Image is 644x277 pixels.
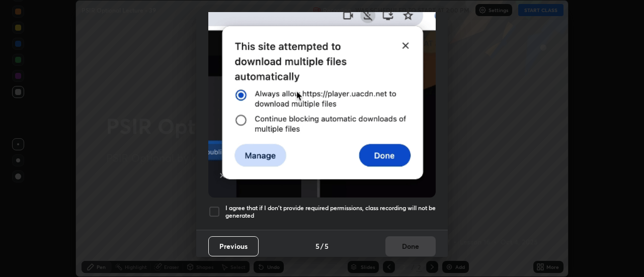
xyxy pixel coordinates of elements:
h4: 5 [315,241,319,251]
button: Previous [208,236,259,256]
h4: 5 [325,241,329,251]
h5: I agree that if I don't provide required permissions, class recording will not be generated [225,204,436,220]
h4: / [320,241,324,251]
